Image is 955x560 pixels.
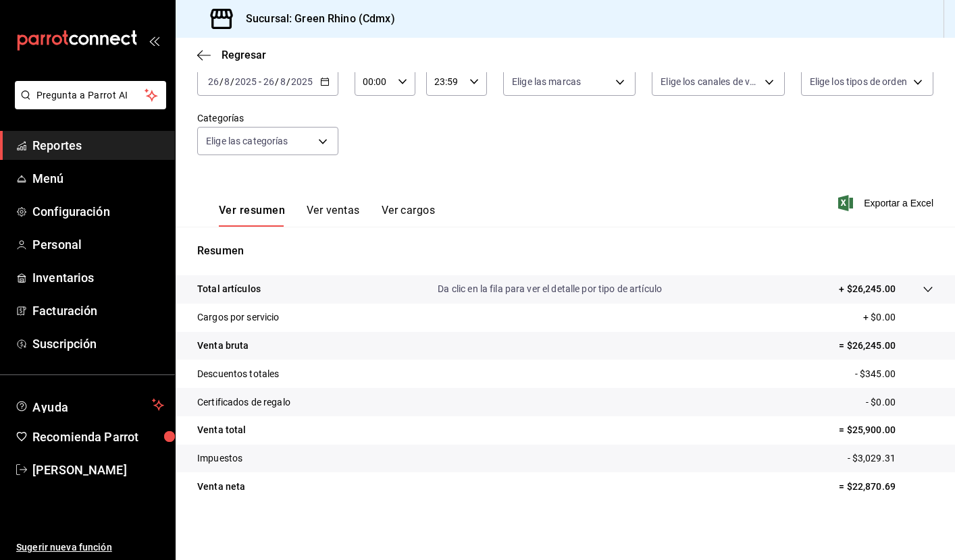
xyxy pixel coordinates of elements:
[661,75,759,88] span: Elige los canales de venta
[32,397,147,413] span: Ayuda
[32,169,164,188] span: Menú
[263,76,275,87] input: --
[839,282,896,296] p: + $26,245.00
[16,540,164,555] span: Sugerir nueva función
[224,76,230,87] input: --
[197,113,338,123] label: Categorías
[220,76,224,87] span: /
[197,49,266,61] button: Regresar
[280,76,286,87] input: --
[219,204,285,227] button: Ver resumen
[290,76,313,87] input: ----
[841,195,933,211] button: Exportar a Excel
[259,76,261,87] span: -
[32,202,164,221] span: Configuración
[307,204,360,227] button: Ver ventas
[15,81,166,109] button: Pregunta a Parrot AI
[286,76,290,87] span: /
[9,98,166,112] a: Pregunta a Parrot AI
[222,49,266,61] span: Regresar
[207,76,220,87] input: --
[32,302,164,320] span: Facturación
[197,480,245,494] p: Venta neta
[863,310,933,325] p: + $0.00
[197,423,246,437] p: Venta total
[839,339,933,353] p: = $26,245.00
[32,235,164,254] span: Personal
[197,310,280,325] p: Cargos por servicio
[839,480,933,494] p: = $22,870.69
[866,395,933,410] p: - $0.00
[855,367,933,381] p: - $345.00
[197,395,290,410] p: Certificados de regalo
[234,76,257,87] input: ----
[36,88,145,103] span: Pregunta a Parrot AI
[32,428,164,446] span: Recomienda Parrot
[512,75,581,88] span: Elige las marcas
[197,339,249,353] p: Venta bruta
[32,136,164,155] span: Reportes
[32,269,164,287] span: Inventarios
[275,76,279,87] span: /
[235,11,395,27] h3: Sucursal: Green Rhino (Cdmx)
[197,367,279,381] p: Descuentos totales
[197,451,242,466] p: Impuestos
[230,76,234,87] span: /
[149,35,159,46] button: open_drawer_menu
[848,451,933,466] p: - $3,029.31
[32,461,164,479] span: [PERSON_NAME]
[32,335,164,353] span: Suscripción
[197,282,261,296] p: Total artículos
[839,423,933,437] p: = $25,900.00
[810,75,907,88] span: Elige los tipos de orden
[382,204,436,227] button: Ver cargos
[197,243,933,259] p: Resumen
[206,134,288,148] span: Elige las categorías
[219,204,435,227] div: navigation tabs
[438,282,662,296] p: Da clic en la fila para ver el detalle por tipo de artículo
